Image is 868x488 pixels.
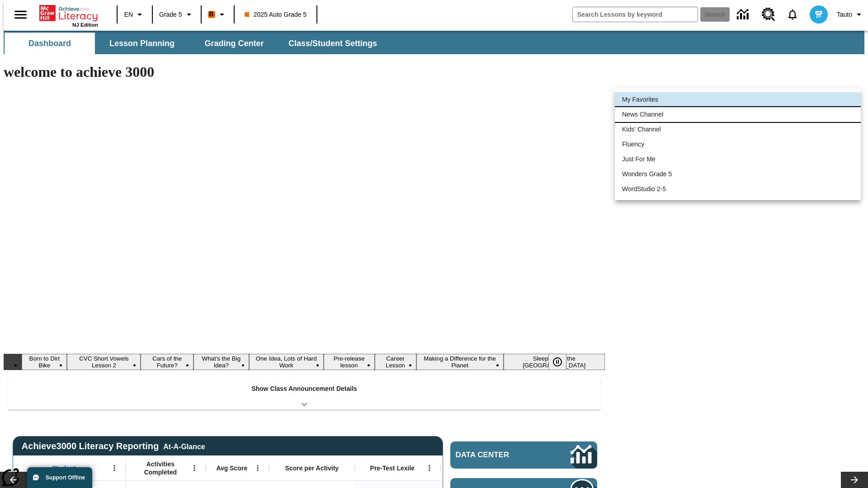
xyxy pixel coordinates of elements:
li: Wonders Grade 5 [615,167,861,182]
li: Just For Me [615,152,861,167]
li: My Favorites [615,92,861,107]
li: News Channel [615,107,861,122]
li: WordStudio 2-5 [615,182,861,197]
li: Fluency [615,137,861,152]
body: Maximum 600 characters Press Escape to exit toolbar Press Alt + F10 to reach toolbar [4,7,132,15]
p: Auto class announcement [DATE] 07:44:31 [4,7,132,15]
li: Kids' Channel [615,122,861,137]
